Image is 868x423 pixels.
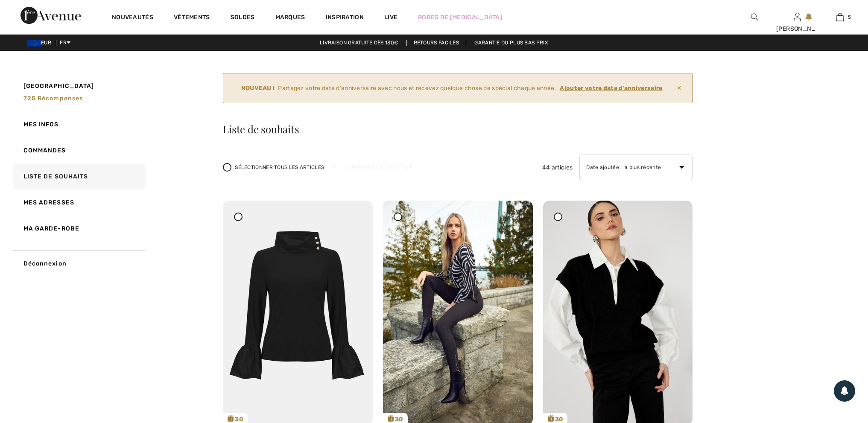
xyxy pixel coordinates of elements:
span: FR [60,40,70,46]
h3: Liste de souhaits [223,124,693,134]
span: EUR [27,40,55,46]
a: Déconnexion [11,250,146,277]
a: Retours faciles [406,40,467,46]
img: recherche [751,12,758,22]
span: [GEOGRAPHIC_DATA] [23,82,94,90]
a: Mes infos [11,111,146,137]
a: Commandes [11,137,146,163]
div: Partagez votre date d'anniversaire avec nous et recevez quelque chose de spécial chaque année. [230,84,673,93]
a: Ma garde-robe [11,216,146,242]
a: Mes adresses [11,190,146,216]
div: Supprimer la sélection [334,163,422,171]
a: Soldes [231,14,255,23]
a: Liste de souhaits [11,163,146,190]
a: Robes de [MEDICAL_DATA] [418,13,502,22]
a: Garantie du plus bas prix [468,40,555,46]
a: Nouveautés [112,14,153,23]
a: 5 [819,12,861,22]
span: Inspiration [326,14,364,23]
a: Live [384,13,397,22]
a: Livraison gratuite dès 130€ [313,40,405,46]
span: 725 récompenses [23,95,83,102]
span: ✕ [673,80,685,96]
a: Se connecter [794,13,801,21]
img: Euro [27,40,41,47]
div: [PERSON_NAME] [776,24,818,33]
span: 44 articles [542,163,573,172]
strong: NOUVEAU ! [241,84,275,93]
span: Sélectionner tous les articles [235,163,324,171]
span: 5 [848,13,851,21]
img: Mes infos [794,12,801,22]
img: Mon panier [836,12,844,22]
a: Vêtements [174,14,210,23]
a: Marques [275,14,305,23]
ins: Ajouter votre date d'anniversaire [560,85,663,92]
img: 1ère Avenue [20,7,81,24]
iframe: Ouvre un widget dans lequel vous pouvez trouver plus d’informations [814,397,859,419]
